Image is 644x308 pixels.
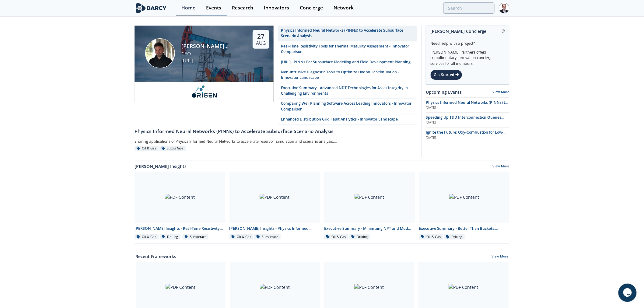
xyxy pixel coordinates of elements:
a: Ignite the Future: Oxy-Combustion for Low-Carbon Power [DATE] [426,130,509,140]
div: Drilling [444,234,465,240]
a: Enhanced Distribution Grid Fault Analytics - Innovator Landscape [278,114,417,124]
div: [URL] [181,57,242,65]
iframe: chat widget [618,284,638,302]
span: Speeding Up T&D Interconnection Queues with Enhanced Software Solutions [426,115,505,125]
a: Executive Summary - Advanced NDT Technologies for Asset Integrity in Challenging Environments [278,83,417,99]
a: Ruben Rodriguez Torrado [PERSON_NAME] [PERSON_NAME] CEO [URL] 27 Aug [135,26,274,125]
img: information.svg [502,30,505,33]
a: [URL] - PINNs For Subsurface Modelling and Field Development Planning [278,57,417,67]
div: Oil & Gas [324,234,348,240]
div: Innovators [264,5,289,10]
span: Physics Informed Neural Networks (PINNs) to Accelerate Subsurface Scenario Analysis [426,100,509,110]
a: [PERSON_NAME] Insights [135,163,187,170]
a: Real-Time Resistivity Tools for Thermal Maturity Assessment - Innovator Comparison [278,41,417,57]
img: Profile [499,3,509,13]
div: Drilling [160,234,180,240]
a: PDF Content [PERSON_NAME] Insights - Real-Time Resistivity Tools for Thermal Maturity Assessment ... [132,172,227,240]
div: Oil & Gas [135,234,159,240]
div: Oil & Gas [419,234,443,240]
div: Executive Summary - Better Than Buckets: Advancing Hole Cleaning with Automated Cuttings Monitoring [419,226,510,231]
div: [PERSON_NAME] [PERSON_NAME] [181,42,242,50]
div: Events [206,5,221,10]
div: Concierge [300,5,323,10]
div: Physics Informed Neural Networks (PINNs) to Accelerate Subsurface Scenario Analysis [135,128,417,135]
div: [PERSON_NAME] Concierge [430,26,505,37]
div: Drilling [349,234,370,240]
div: Subsurface [159,146,186,151]
div: 27 [256,32,266,40]
div: [PERSON_NAME] Insights - Physics Informed Neural Networks to Accelerate Subsurface Scenario Analysis [229,226,320,231]
div: Oil & Gas [229,234,254,240]
a: PDF Content Executive Summary - Better Than Buckets: Advancing Hole Cleaning with Automated Cutti... [417,172,512,240]
a: Speeding Up T&D Interconnection Queues with Enhanced Software Solutions [DATE] [426,115,509,125]
span: Ignite the Future: Oxy-Combustion for Low-Carbon Power [426,130,507,140]
a: Non-Intrusive Diagnostic Tools to Optimize Hydraulic Stimulation - Innovator Landscape [278,67,417,83]
div: Subsurface [254,234,281,240]
div: [DATE] [426,105,509,110]
div: Get Started [430,70,462,80]
a: View More [493,90,509,94]
div: Sharing applications of Physics Informed Neural Networks to accelerate reservoir simulation and s... [135,137,339,146]
div: [PERSON_NAME] Partners offers complimentary innovation concierge services for all members. [430,46,505,66]
a: Upcoming Events [426,89,462,95]
a: Recent Frameworks [136,253,177,260]
div: CEO [181,50,242,58]
img: Ruben Rodriguez Torrado [145,38,175,68]
img: logo-wide.svg [135,3,168,13]
input: Advanced Search [443,2,495,14]
img: origen.ai.png [189,85,219,98]
a: Physics Informed Neural Networks (PINNs) to Accelerate Subsurface Scenario Analysis [DATE] [426,100,509,110]
a: PDF Content [PERSON_NAME] Insights - Physics Informed Neural Networks to Accelerate Subsurface Sc... [227,172,322,240]
div: Need help with a project? [430,37,505,46]
div: Physics Informed Neural Networks (PINNs) to Accelerate Subsurface Scenario Analysis [281,28,414,39]
a: View More [492,254,509,260]
div: [DATE] [426,120,509,125]
div: Oil & Gas [135,146,159,151]
div: [DATE] [426,135,509,140]
a: Physics Informed Neural Networks (PINNs) to Accelerate Subsurface Scenario Analysis [278,26,417,41]
div: Network [334,5,354,10]
div: Aug [256,40,266,46]
a: PDF Content Executive Summary - Minimizing NPT and Mud Costs with Automated Fluids Intelligence O... [322,172,417,240]
div: Subsurface [183,234,209,240]
div: Executive Summary - Minimizing NPT and Mud Costs with Automated Fluids Intelligence [324,226,415,231]
a: Physics Informed Neural Networks (PINNs) to Accelerate Subsurface Scenario Analysis [135,125,417,135]
div: Research [232,5,253,10]
a: View More [493,164,509,170]
a: Comparing Well Planning Software Across Leading Innovators - Innovator Comparison [278,99,417,114]
div: [PERSON_NAME] Insights - Real-Time Resistivity Tools for Thermal Maturity Assessment in Unconvent... [135,226,225,231]
div: Home [181,5,195,10]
